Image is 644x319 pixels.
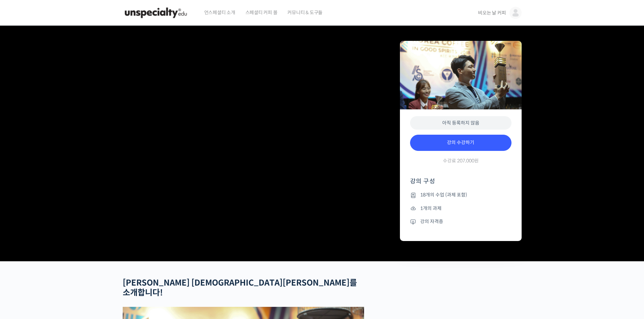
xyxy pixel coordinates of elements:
div: 아직 등록하지 않음 [410,116,511,130]
h4: 강의 구성 [410,177,511,191]
li: 강의 자격증 [410,217,511,225]
span: 수강료 207,000원 [443,158,479,164]
a: 강의 수강하기 [410,135,511,151]
li: 1개의 과제 [410,204,511,212]
li: 18개의 수업 (과제 포함) [410,191,511,199]
strong: [PERSON_NAME] [DEMOGRAPHIC_DATA][PERSON_NAME]를 소개합니다! [123,278,357,298]
span: 비오는 날 커피 [478,10,506,16]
